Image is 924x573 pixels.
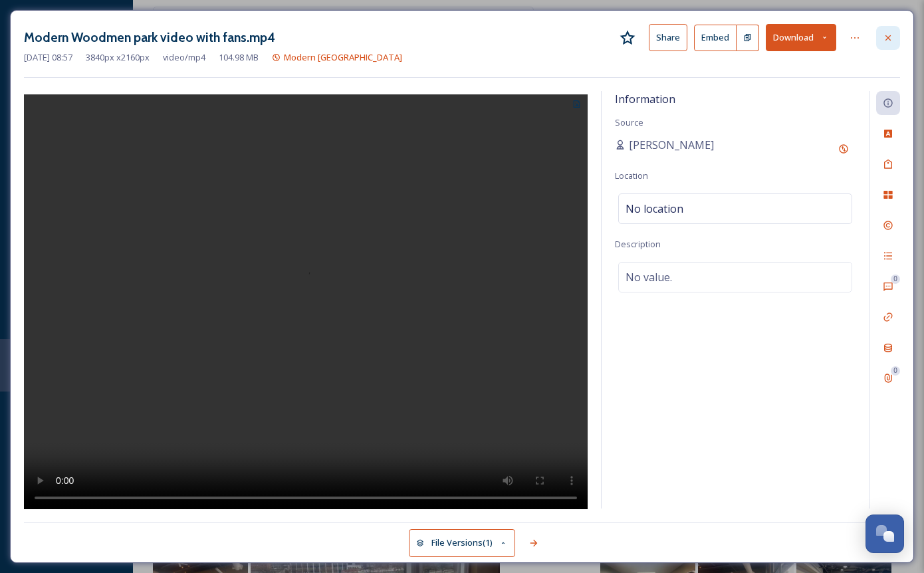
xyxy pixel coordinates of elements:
[891,366,900,376] div: 0
[649,24,687,51] button: Share
[409,529,515,556] button: File Versions(1)
[626,201,683,217] span: No location
[629,137,714,153] span: [PERSON_NAME]
[694,25,737,51] button: Embed
[163,51,205,64] span: video/mp4
[626,269,672,285] span: No value.
[24,51,72,64] span: [DATE] 08:57
[86,51,150,64] span: 3840 px x 2160 px
[615,170,648,181] span: Location
[615,238,661,250] span: Description
[866,515,904,553] button: Open Chat
[766,24,836,51] button: Download
[615,92,675,106] span: Information
[219,51,259,64] span: 104.98 MB
[284,51,402,63] span: Modern [GEOGRAPHIC_DATA]
[24,28,275,47] h3: Modern Woodmen park video with fans.mp4
[891,275,900,284] div: 0
[615,116,643,128] span: Source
